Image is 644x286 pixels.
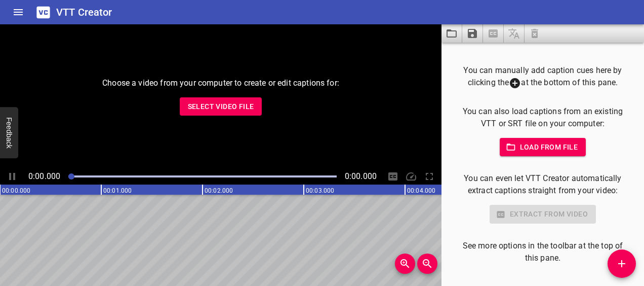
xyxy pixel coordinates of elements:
[205,187,233,194] text: 00:02.000
[608,249,636,278] button: Add Cue
[458,240,628,264] p: See more options in the toolbar at the top of this pane.
[103,187,132,194] text: 00:01.000
[458,105,628,130] p: You can also load captions from an existing VTT or SRT file on your computer:
[102,77,339,89] p: Choose a video from your computer to create or edit captions for:
[417,254,437,274] button: Zoom Out
[2,187,30,194] text: 00:00.000
[385,168,401,185] div: Hide/Show Captions
[188,100,254,113] span: Select Video File
[407,187,435,194] text: 00:04.000
[500,138,586,157] button: Load from file
[462,24,483,43] button: Save captions to file
[441,24,462,43] button: Load captions from file
[28,171,60,181] span: Current Time
[421,168,437,185] div: Toggle Full Screen
[466,27,478,40] svg: Save captions to file
[458,172,628,197] p: You can even let VTT Creator automatically extract captions straight from your video:
[180,97,262,116] button: Select Video File
[504,24,525,43] span: Add some captions below, then you can translate them.
[395,254,415,274] button: Zoom In
[508,141,578,154] span: Load from file
[56,4,112,20] h6: VTT Creator
[458,64,628,89] p: You can manually add caption cues here by clicking the at the bottom of this pane.
[446,27,458,40] svg: Load captions from file
[345,171,377,181] span: Video Duration
[403,168,419,185] div: Playback Speed
[483,24,504,43] span: Select a video in the pane to the left, then you can automatically extract captions.
[68,175,337,177] div: Play progress
[306,187,334,194] text: 00:03.000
